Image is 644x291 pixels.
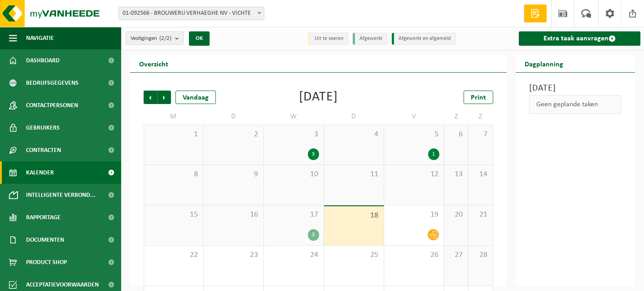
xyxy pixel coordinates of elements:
td: Z [469,109,493,125]
div: [DATE] [299,91,338,104]
count: (2/2) [159,35,171,41]
span: Rapportage [26,206,61,229]
span: 8 [149,169,199,179]
h2: Overzicht [130,55,177,72]
span: 17 [268,210,319,220]
div: 3 [308,229,319,241]
span: 19 [389,210,439,220]
span: Contracten [26,139,61,161]
span: Navigatie [26,27,54,49]
span: 16 [208,210,259,220]
span: 15 [149,210,199,220]
td: Z [444,109,469,125]
button: Vestigingen(2/2) [126,31,184,45]
span: 14 [473,169,488,179]
span: Print [471,94,486,101]
span: 23 [208,250,259,260]
span: 24 [268,250,319,260]
span: 11 [329,169,379,179]
span: 4 [329,130,379,139]
div: Vandaag [175,91,216,104]
td: D [324,109,384,125]
span: 25 [329,250,379,260]
div: 1 [428,148,439,160]
a: Print [464,91,493,104]
div: Geen geplande taken [529,95,622,114]
li: Uit te voeren [308,33,348,45]
div: 3 [308,148,319,160]
span: Vestigingen [131,32,171,45]
span: Dashboard [26,49,60,72]
span: Vorige [144,91,157,104]
span: Documenten [26,229,64,251]
td: V [384,109,444,125]
span: 5 [389,130,439,139]
span: 13 [449,169,464,179]
span: 1 [149,130,199,139]
span: 12 [389,169,439,179]
button: OK [189,31,210,46]
span: 01-092566 - BROUWERIJ VERHAEGHE NV - VICHTE [118,7,264,20]
span: 21 [473,210,488,220]
span: 3 [268,130,319,139]
span: 27 [449,250,464,260]
h2: Dagplanning [516,55,572,72]
td: D [204,109,264,125]
span: 28 [473,250,488,260]
span: Gebruikers [26,117,60,139]
td: M [144,109,204,125]
span: Kalender [26,161,54,184]
span: 10 [268,169,319,179]
span: 01-092566 - BROUWERIJ VERHAEGHE NV - VICHTE [119,7,264,20]
span: 7 [473,130,488,139]
span: Product Shop [26,251,67,274]
a: Extra taak aanvragen [519,31,640,46]
span: 22 [149,250,199,260]
span: Intelligente verbond... [26,184,96,206]
span: 26 [389,250,439,260]
h3: [DATE] [529,82,622,95]
li: Afgewerkt en afgemeld [392,33,456,45]
span: Bedrijfsgegevens [26,72,79,94]
span: 9 [208,169,259,179]
span: 2 [208,130,259,139]
span: 18 [329,211,379,221]
td: W [264,109,324,125]
li: Afgewerkt [353,33,387,45]
span: Volgende [158,91,171,104]
span: 20 [449,210,464,220]
span: 6 [449,130,464,139]
span: Contactpersonen [26,94,78,117]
